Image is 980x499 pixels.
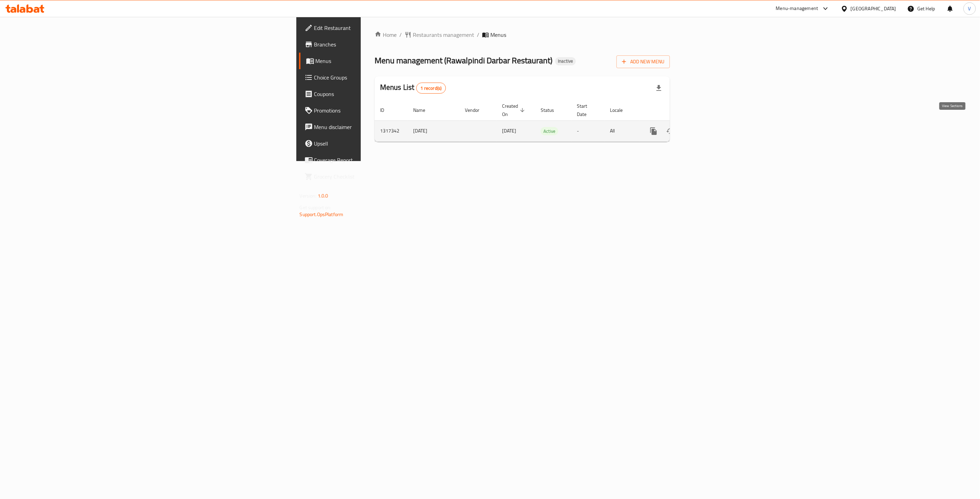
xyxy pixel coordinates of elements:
a: Branches [299,36,460,53]
div: Total records count [416,83,446,94]
div: Export file [651,80,667,96]
span: Upsell [314,139,455,148]
span: Status [541,106,563,114]
span: Menus [316,57,455,65]
span: Grocery Checklist [314,172,455,181]
nav: breadcrumb [375,31,670,39]
a: Support.OpsPlatform [300,210,344,219]
button: Change Status [662,123,678,139]
a: Coverage Report [299,152,460,168]
span: Menus [490,31,506,39]
span: Created On [502,102,527,118]
a: Menu disclaimer [299,119,460,135]
span: Locale [610,106,632,114]
td: - [571,120,604,141]
li: / [477,31,479,39]
div: Menu-management [776,4,818,13]
span: Active [541,127,558,135]
span: Start Date [577,102,596,118]
h2: Menus List [380,82,446,94]
span: V [968,5,971,12]
button: more [645,123,662,139]
span: Promotions [314,106,455,115]
span: [DATE] [502,126,516,135]
div: [GEOGRAPHIC_DATA] [851,5,896,12]
span: Branches [314,40,455,49]
a: Menus [299,53,460,69]
a: Grocery Checklist [299,168,460,185]
a: Promotions [299,102,460,119]
span: Menu management ( Rawalpindi Darbar Restaurant ) [375,53,552,68]
th: Actions [640,100,717,121]
span: Coupons [314,90,455,98]
a: Coupons [299,86,460,102]
span: Version: [300,191,317,200]
span: ID [380,106,393,114]
button: Add New Menu [616,55,670,68]
span: Name [413,106,434,114]
span: Menu disclaimer [314,123,455,131]
span: 1 record(s) [417,85,446,92]
div: Inactive [555,57,576,65]
table: enhanced table [375,100,717,142]
div: Active [541,127,558,135]
td: All [604,120,640,141]
a: Upsell [299,135,460,152]
span: Choice Groups [314,73,455,82]
span: 1.0.0 [318,191,328,200]
span: Inactive [555,58,576,64]
span: Coverage Report [314,156,455,164]
span: Get support on: [300,203,331,212]
a: Choice Groups [299,69,460,86]
span: Vendor [465,106,488,114]
span: Edit Restaurant [314,24,455,32]
span: Add New Menu [622,57,664,66]
a: Edit Restaurant [299,20,460,36]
